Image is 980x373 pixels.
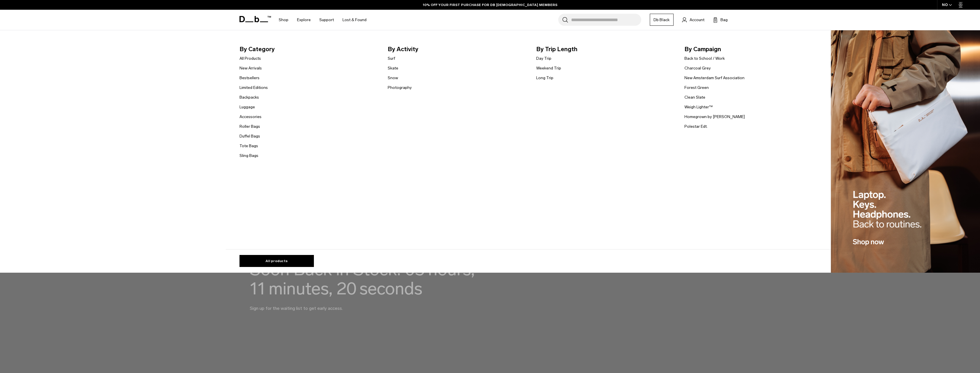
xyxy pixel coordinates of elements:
[388,75,398,81] a: Snow
[342,10,367,30] a: Lost & Found
[388,55,395,61] a: Surf
[684,123,708,129] a: Polestar Edt.
[239,45,379,54] span: By Category
[684,85,709,91] a: Forest Green
[682,16,704,23] a: Account
[274,10,371,30] nav: Main Navigation
[684,55,725,61] a: Back to School / Work
[239,255,314,267] a: All products
[684,104,713,110] a: Weigh Lighter™
[536,55,551,61] a: Day Trip
[650,14,674,26] a: Db Black
[720,17,728,23] span: Bag
[239,55,261,61] a: All Products
[297,10,311,30] a: Explore
[319,10,334,30] a: Support
[684,114,745,120] a: Homegrown by [PERSON_NAME]
[684,65,711,71] a: Charcoal Grey
[388,85,412,91] a: Photography
[239,133,260,139] a: Duffel Bags
[423,2,557,7] a: 10% OFF YOUR FIRST PURCHASE FOR DB [DEMOGRAPHIC_DATA] MEMBERS
[239,153,258,159] a: Sling Bags
[684,75,745,81] a: New Amsterdam Surf Association
[239,104,255,110] a: Luggage
[713,16,728,23] button: Bag
[536,65,561,71] a: Weekend Trip
[536,45,676,54] span: By Trip Length
[239,85,268,91] a: Limited Editions
[239,114,262,120] a: Accessories
[239,143,258,149] a: Tote Bags
[684,94,705,100] a: Clean Slate
[388,65,398,71] a: Skate
[279,10,288,30] a: Shop
[684,45,824,54] span: By Campaign
[239,94,259,100] a: Backpacks
[388,45,527,54] span: By Activity
[239,75,260,81] a: Bestsellers
[690,17,704,23] span: Account
[239,65,262,71] a: New Arrivals
[239,123,260,129] a: Roller Bags
[536,75,553,81] a: Long Trip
